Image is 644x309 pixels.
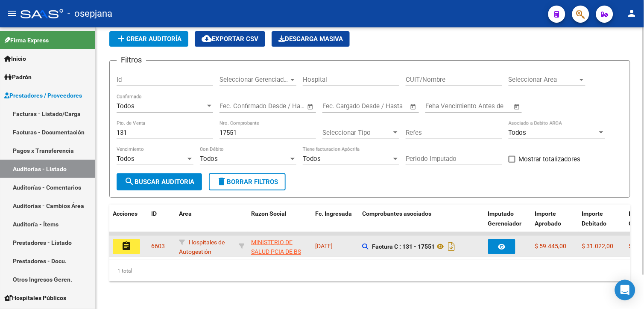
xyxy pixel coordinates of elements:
mat-icon: assignment [121,241,132,251]
datatable-header-cell: Area [176,205,235,242]
span: Crear Auditoría [116,35,181,43]
input: Fecha fin [262,102,303,110]
span: Padrón [4,72,32,82]
button: Open calendar [512,102,522,112]
span: Seleccionar Gerenciador [220,76,289,83]
span: Mostrar totalizadores [519,154,581,164]
input: Fecha inicio [220,102,254,110]
i: Descargar documento [446,240,457,253]
datatable-header-cell: Imputado Gerenciador [485,205,532,242]
span: Todos [117,102,135,110]
datatable-header-cell: Razon Social [248,205,312,242]
span: - osepjana [67,4,112,23]
span: Firma Express [4,36,49,45]
strong: Factura C : 131 - 17551 [372,243,435,250]
span: $ 31.022,00 [582,243,614,250]
mat-icon: add [116,33,126,44]
span: Area [179,210,192,217]
button: Borrar Filtros [209,173,286,190]
span: Hospitales de Autogestión [179,239,225,256]
span: Prestadores / Proveedores [4,91,82,100]
div: Open Intercom Messenger [615,280,635,300]
span: Descarga Masiva [278,35,343,43]
span: 6603 [151,243,165,250]
button: Buscar Auditoria [117,173,202,190]
span: $ 59.445,00 [535,243,567,250]
button: Open calendar [306,102,316,112]
span: Exportar CSV [202,35,258,43]
span: Razon Social [251,210,287,217]
button: Descarga Masiva [272,31,350,47]
span: Importe Debitado [582,210,607,227]
app-download-masive: Descarga masiva de comprobantes (adjuntos) [272,31,350,47]
mat-icon: menu [7,8,17,18]
datatable-header-cell: Fc. Ingresada [312,205,359,242]
mat-icon: cloud_download [202,33,212,44]
span: Todos [303,155,321,163]
datatable-header-cell: Acciones [109,205,148,242]
div: 1 total [109,260,630,282]
span: Seleccionar Tipo [322,129,392,137]
button: Crear Auditoría [109,31,188,47]
div: - 30626983398 [251,238,308,256]
span: Todos [200,155,218,163]
input: Fecha inicio [322,102,357,110]
span: Acciones [113,210,138,217]
span: Inicio [4,54,26,63]
datatable-header-cell: Importe Aprobado [532,205,579,242]
span: Borrar Filtros [217,178,278,186]
span: ID [151,210,157,217]
span: MINISTERIO DE SALUD PCIA DE BS AS [251,239,301,265]
span: Seleccionar Area [509,76,578,83]
span: Fc. Ingresada [315,210,352,217]
h3: Filtros [117,54,146,66]
button: Open calendar [409,102,419,112]
datatable-header-cell: Comprobantes asociados [359,205,485,242]
datatable-header-cell: ID [148,205,176,242]
span: Imputado Gerenciador [488,210,522,227]
button: Exportar CSV [195,31,265,47]
span: Importe Aprobado [535,210,562,227]
input: Fecha fin [365,102,406,110]
mat-icon: search [124,176,135,187]
span: Comprobantes asociados [362,210,431,217]
mat-icon: person [627,8,637,18]
datatable-header-cell: Importe Debitado [579,205,626,242]
mat-icon: delete [217,176,227,187]
span: Buscar Auditoria [124,178,194,186]
span: [DATE] [315,243,333,250]
span: Todos [509,129,527,137]
span: Todos [117,155,135,163]
span: Hospitales Públicos [4,293,66,303]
